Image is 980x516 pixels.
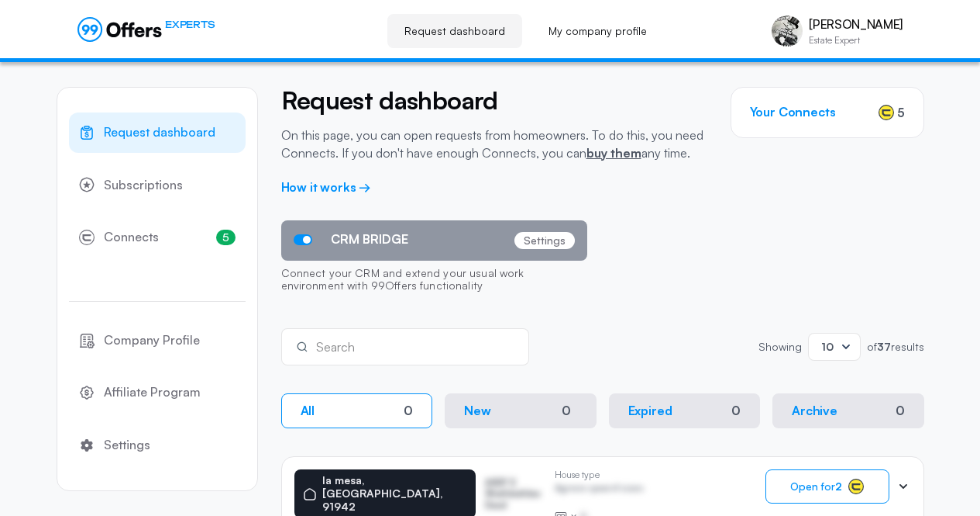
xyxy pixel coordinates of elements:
[104,227,159,248] span: Connects
[301,403,315,418] p: All
[772,16,803,47] img: Judah Michael
[531,14,664,48] a: My company profile
[750,105,836,119] h3: Your Connects
[69,372,246,413] a: Affiliate Program
[867,341,924,352] p: of results
[322,474,466,513] p: la mesa, [GEOGRAPHIC_DATA], 91942
[897,103,905,122] span: 5
[835,480,842,493] strong: 2
[69,320,246,361] a: Company Profile
[758,341,802,352] p: Showing
[896,403,905,418] div: 0
[69,217,246,258] a: Connects5
[331,232,408,247] span: CRM BRIDGE
[77,17,215,42] a: EXPERTS
[404,403,413,418] div: 0
[609,393,761,428] button: Expired0
[555,483,644,497] p: Agrwsv qwervf oiuns
[281,261,587,301] p: Connect your CRM and extend your usual work environment with 99Offers functionality
[104,123,215,143] span: Request dashboard
[281,87,707,114] h2: Request dashboard
[104,175,183,196] span: Subscriptions
[877,340,891,353] strong: 37
[792,403,837,418] p: Archive
[790,480,842,493] span: Open for
[628,403,672,418] p: Expired
[809,36,903,45] p: Estate Expert
[464,403,491,418] p: New
[772,393,924,428] button: Archive0
[586,145,641,161] a: buy them
[485,477,542,511] p: ASDF S Sfasfdasfdas Dasd
[555,469,644,480] p: House type
[281,126,707,161] p: On this page, you can open requests from homeowners. To do this, you need Connects. If you don't ...
[216,230,236,245] span: 5
[281,393,433,428] button: All0
[281,179,372,195] a: How it works →
[731,403,741,418] div: 0
[104,435,150,455] span: Settings
[821,340,834,353] span: 10
[165,17,215,32] span: EXPERTS
[514,232,575,249] p: Settings
[104,383,201,403] span: Affiliate Program
[69,113,246,153] a: Request dashboard
[809,17,903,32] p: [PERSON_NAME]
[555,402,577,420] div: 0
[104,331,200,351] span: Company Profile
[69,425,246,466] a: Settings
[765,469,889,504] button: Open for2
[69,165,246,206] a: Subscriptions
[445,393,597,428] button: New0
[387,14,522,48] a: Request dashboard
